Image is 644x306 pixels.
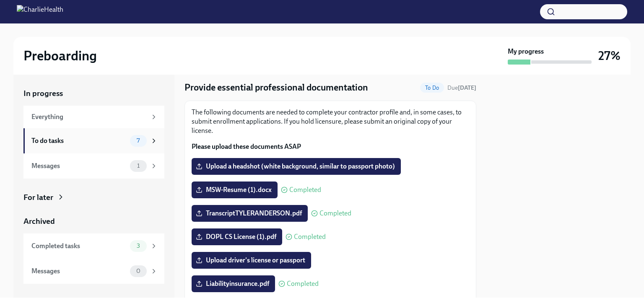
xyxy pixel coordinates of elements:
[420,85,444,91] span: To Do
[31,136,127,145] div: To do tasks
[197,162,395,171] span: Upload a headshot (white background, similar to passport photo)
[197,233,276,241] span: DOPL CS License (1).pdf
[447,84,476,91] span: Due
[458,84,476,91] strong: [DATE]
[23,153,164,179] a: Messages1
[192,108,469,135] p: The following documents are needed to complete your contractor profile and, in some cases, to sub...
[192,158,401,175] label: Upload a headshot (white background, similar to passport photo)
[132,243,145,249] span: 3
[192,143,301,150] strong: Please upload these documents ASAP
[197,186,272,194] span: MSW-Resume (1).docx
[508,47,544,56] strong: My progress
[31,267,127,276] div: Messages
[23,192,164,203] a: For later
[197,256,305,265] span: Upload driver's license or passport
[289,187,321,193] span: Completed
[319,210,351,217] span: Completed
[287,280,319,287] span: Completed
[23,106,164,128] a: Everything
[23,47,97,64] h2: Preboarding
[192,252,311,269] label: Upload driver's license or passport
[31,112,147,122] div: Everything
[131,268,145,274] span: 0
[192,228,282,245] label: DOPL CS License (1).pdf
[447,84,476,92] span: August 24th, 2025 07:00
[184,81,368,94] h4: Provide essential professional documentation
[192,182,278,198] label: MSW-Resume (1).docx
[294,233,326,240] span: Completed
[197,280,269,288] span: Liabilityinsurance.pdf
[31,161,127,171] div: Messages
[23,192,53,203] div: For later
[192,205,308,222] label: TranscriptTYLERANDERSON.pdf
[17,5,63,18] img: CharlieHealth
[31,241,127,251] div: Completed tasks
[23,259,164,284] a: Messages0
[23,88,164,99] a: In progress
[598,48,621,63] h3: 27%
[132,137,145,144] span: 7
[132,163,145,169] span: 1
[23,216,164,227] a: Archived
[23,233,164,259] a: Completed tasks3
[197,209,302,218] span: TranscriptTYLERANDERSON.pdf
[192,275,275,292] label: Liabilityinsurance.pdf
[23,128,164,153] a: To do tasks7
